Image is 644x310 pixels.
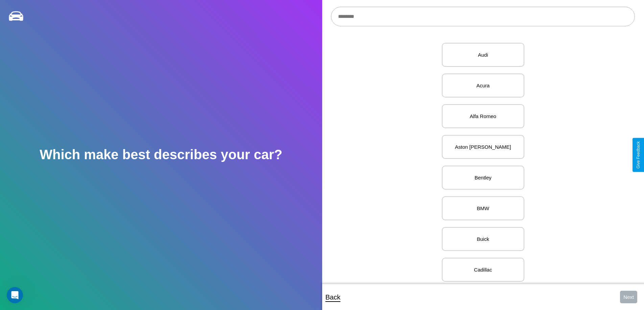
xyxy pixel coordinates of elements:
[449,112,517,121] p: Alfa Romeo
[449,142,517,151] p: Aston [PERSON_NAME]
[449,173,517,182] p: Bentley
[620,291,637,303] button: Next
[449,50,517,59] p: Audi
[326,291,340,303] p: Back
[40,147,282,162] h2: Which make best describes your car?
[449,204,517,213] p: BMW
[449,81,517,90] p: Acura
[636,141,641,169] div: Give Feedback
[7,287,23,303] iframe: Intercom live chat
[449,234,517,244] p: Buick
[449,265,517,274] p: Cadillac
